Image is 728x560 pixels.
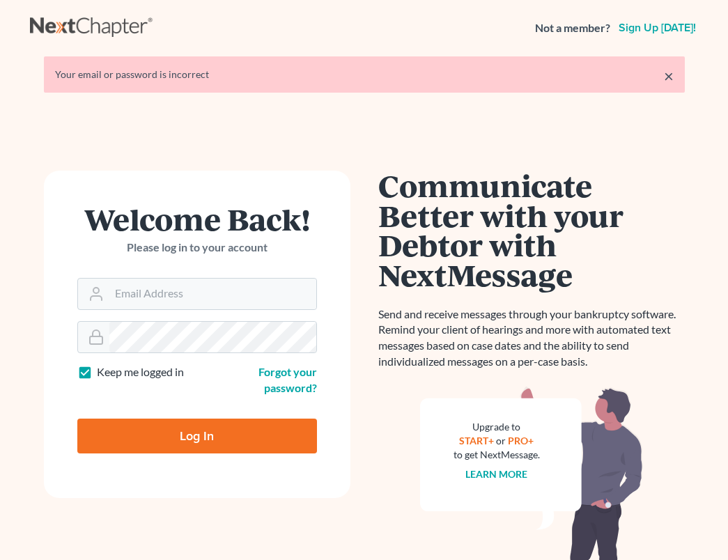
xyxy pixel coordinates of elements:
a: PRO+ [508,435,534,446]
p: Please log in to your account [77,240,317,256]
span: or [496,435,506,446]
h1: Communicate Better with your Debtor with NextMessage [378,171,685,290]
a: START+ [459,435,494,446]
a: Sign up [DATE]! [616,22,699,33]
label: Keep me logged in [97,364,184,380]
a: × [664,68,674,84]
div: to get NextMessage. [454,448,540,462]
strong: Not a member? [535,20,610,36]
input: Log In [77,419,317,453]
input: Email Address [109,279,316,309]
a: Learn more [465,468,527,480]
h1: Welcome Back! [77,204,317,234]
a: Forgot your password? [258,365,317,394]
div: Your email or password is incorrect [55,68,674,81]
p: Send and receive messages through your bankruptcy software. Remind your client of hearings and mo... [378,306,685,370]
div: Upgrade to [454,420,540,434]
